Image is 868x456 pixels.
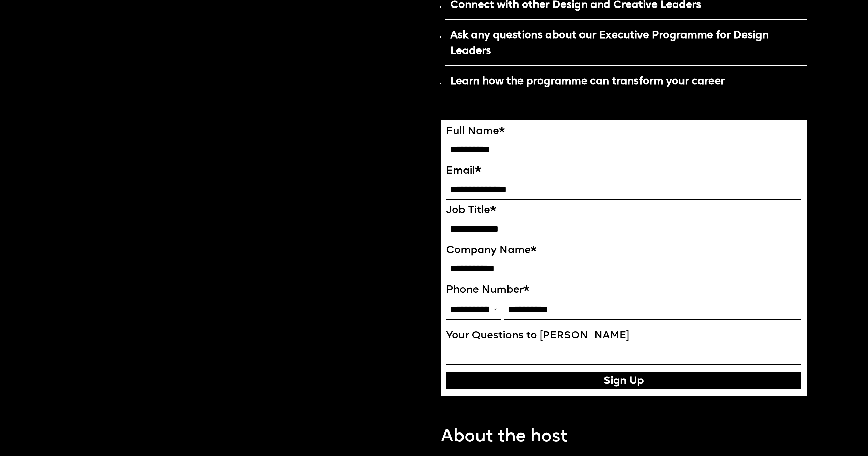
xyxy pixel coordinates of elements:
[446,330,802,342] label: Your Questions to [PERSON_NAME]
[446,245,802,257] label: Company Name
[441,424,568,450] p: About the host
[446,205,802,217] label: Job Title
[450,30,769,57] strong: Ask any questions about our Executive Programme for Design Leaders
[446,372,802,389] button: Sign Up
[446,284,802,297] label: Phone Number
[446,165,802,178] label: Email
[446,126,802,138] label: Full Name
[450,76,725,87] strong: Learn how the programme can transform your career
